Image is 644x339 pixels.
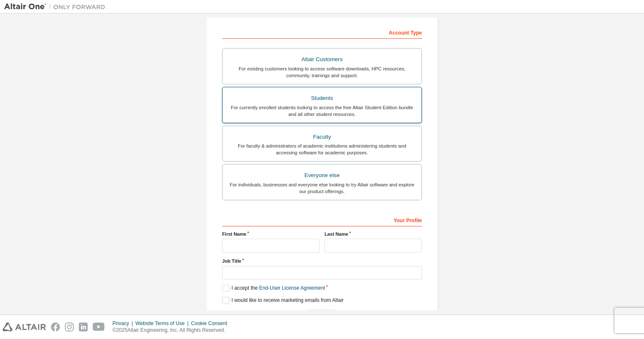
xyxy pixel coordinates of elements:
div: Read and acccept EULA to continue [222,309,422,322]
div: Faculty [228,131,416,143]
img: altair_logo.svg [3,323,46,331]
label: Job Title [222,258,422,264]
a: End-User License Agreement [259,285,325,291]
div: Website Terms of Use [135,320,191,327]
div: Account Type [222,25,422,39]
img: facebook.svg [51,323,60,331]
div: For faculty & administrators of academic institutions administering students and accessing softwa... [228,143,416,156]
img: linkedin.svg [79,323,88,331]
div: For existing customers looking to access software downloads, HPC resources, community, trainings ... [228,65,416,79]
img: instagram.svg [65,323,74,331]
div: Your Profile [222,213,422,226]
div: Altair Customers [228,54,416,65]
div: For currently enrolled students looking to access the free Altair Student Edition bundle and all ... [228,104,416,118]
div: Everyone else [228,169,416,181]
div: For individuals, businesses and everyone else looking to try Altair software and explore our prod... [228,181,416,195]
label: I accept the [222,285,325,292]
div: Privacy [113,320,135,327]
label: I would like to receive marketing emails from Altair [222,297,343,304]
div: Students [228,92,416,104]
img: Altair One [4,3,110,11]
div: Cookie Consent [191,320,232,327]
img: youtube.svg [93,323,105,331]
label: Last Name [325,231,422,237]
label: First Name [222,231,319,237]
p: © 2025 Altair Engineering, Inc. All Rights Reserved. [113,327,232,334]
